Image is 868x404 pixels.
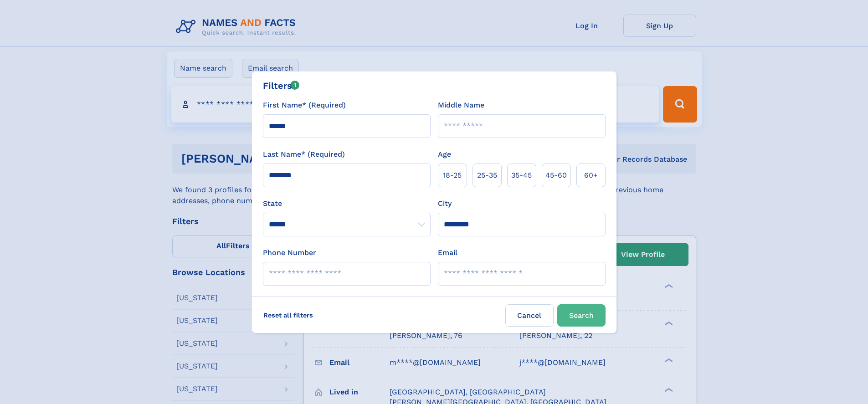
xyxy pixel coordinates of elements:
span: 45‑60 [545,170,567,181]
label: Reset all filters [257,304,319,326]
span: 60+ [584,170,598,181]
label: Middle Name [438,100,484,111]
label: Email [438,247,457,258]
label: State [263,198,431,209]
span: 35‑45 [511,170,532,181]
div: Filters [263,79,300,92]
span: 25‑35 [477,170,497,181]
button: Search [557,304,606,327]
label: Cancel [505,304,554,327]
label: Last Name* (Required) [263,149,345,160]
label: Age [438,149,451,160]
label: First Name* (Required) [263,100,346,111]
label: City [438,198,452,209]
span: 18‑25 [443,170,462,181]
label: Phone Number [263,247,316,258]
